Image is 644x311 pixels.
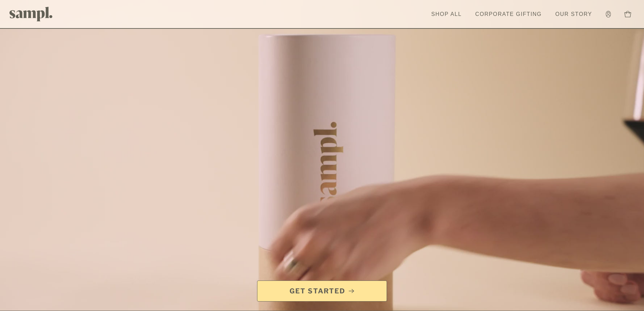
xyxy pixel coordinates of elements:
[257,281,387,302] a: Get Started
[472,7,545,22] a: Corporate Gifting
[552,7,596,22] a: Our Story
[290,286,345,296] span: Get Started
[9,7,53,21] img: Sampl logo
[428,7,465,22] a: Shop All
